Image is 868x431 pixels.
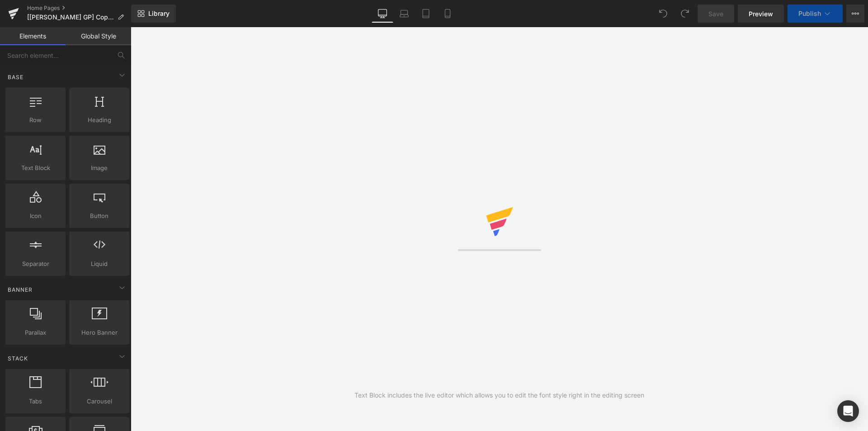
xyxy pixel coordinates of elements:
button: More [846,5,864,23]
button: Undo [654,5,672,23]
span: Text Block [8,163,63,173]
div: Text Block includes the live editor which allows you to edit the font style right in the editing ... [354,390,644,400]
span: Library [148,9,170,18]
span: Button [72,211,127,221]
button: Publish [788,5,843,23]
a: Home Pages [27,5,131,12]
span: Stack [7,354,29,363]
span: Base [7,73,24,81]
a: New Library [131,5,176,23]
a: Desktop [372,5,393,23]
a: Laptop [393,5,415,23]
span: [[PERSON_NAME] GP] Copy of [[PERSON_NAME] - GPs] HOME PAGE 2025 [27,14,114,21]
span: Icon [8,211,63,221]
span: Preview [749,9,773,19]
span: Banner [7,285,33,294]
span: Carousel [72,397,127,406]
span: Image [72,163,127,173]
button: Redo [676,5,694,23]
a: Tablet [415,5,437,23]
span: Row [8,115,63,125]
span: Liquid [72,259,127,269]
span: Hero Banner [72,328,127,337]
div: Open Intercom Messenger [837,400,859,422]
span: Separator [8,259,63,269]
a: Global Style [66,27,131,45]
span: Publish [798,10,821,17]
span: Tabs [8,397,63,406]
a: Preview [738,5,784,23]
span: Save [708,9,723,19]
span: Parallax [8,328,63,337]
a: Mobile [437,5,458,23]
span: Heading [72,115,127,125]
